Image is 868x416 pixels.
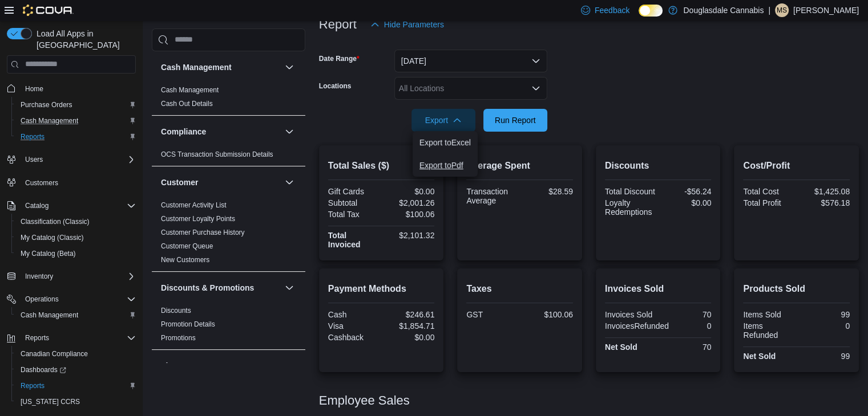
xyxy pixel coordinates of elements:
[161,62,232,73] h3: Cash Management
[777,3,787,17] span: MS
[394,50,547,72] button: [DATE]
[161,126,280,137] button: Compliance
[161,201,227,209] a: Customer Activity List
[743,310,794,319] div: Items Sold
[282,359,296,373] button: Finance
[383,210,434,219] div: $100.06
[16,379,49,393] a: Reports
[282,281,296,295] button: Discounts & Promotions
[418,109,469,132] span: Export
[161,201,227,210] span: Customer Activity List
[21,81,136,96] span: Home
[660,198,711,207] div: $0.00
[466,282,573,296] h2: Taxes
[21,397,80,406] span: [US_STATE] CCRS
[793,3,859,17] p: [PERSON_NAME]
[384,19,444,30] span: Hide Parameters
[161,126,206,137] h3: Compliance
[639,5,663,17] input: Dark Mode
[161,360,280,372] button: Finance
[495,115,536,126] span: Run Report
[11,362,140,378] a: Dashboards
[743,198,794,207] div: Total Profit
[11,394,140,410] button: [US_STATE] CCRS
[16,347,92,361] a: Canadian Compliance
[161,62,280,73] button: Cash Management
[383,333,434,342] div: $0.00
[21,217,90,226] span: Classification (Classic)
[466,187,517,205] div: Transaction Average
[11,378,140,394] button: Reports
[161,282,280,293] button: Discounts & Promotions
[161,320,215,328] a: Promotion Details
[383,198,434,207] div: $2,001.26
[21,331,54,345] button: Reports
[16,215,136,229] span: Classification (Classic)
[25,295,59,304] span: Operations
[16,98,136,112] span: Purchase Orders
[2,80,140,97] button: Home
[161,256,209,264] a: New Customers
[16,395,84,409] a: [US_STATE] CCRS
[161,86,219,94] a: Cash Management
[161,242,213,250] a: Customer Queue
[383,231,434,240] div: $2,101.32
[21,381,45,390] span: Reports
[799,321,850,331] div: 0
[11,113,140,129] button: Cash Management
[11,230,140,246] button: My Catalog (Classic)
[328,231,361,249] strong: Total Invoiced
[21,292,63,306] button: Operations
[16,114,83,128] a: Cash Management
[673,321,711,331] div: 0
[328,310,379,319] div: Cash
[775,3,789,17] div: Mckenzie Sweeney
[161,177,280,188] button: Customer
[16,363,71,377] a: Dashboards
[483,109,547,132] button: Run Report
[161,100,213,108] a: Cash Out Details
[605,321,669,331] div: InvoicesRefunded
[161,320,215,329] span: Promotion Details
[531,84,540,93] button: Open list of options
[161,360,191,372] h3: Finance
[21,311,78,320] span: Cash Management
[11,246,140,262] button: My Catalog (Beta)
[605,342,637,352] strong: Net Sold
[16,363,136,377] span: Dashboards
[522,187,573,196] div: $28.59
[21,82,48,96] a: Home
[16,231,88,244] a: My Catalog (Classic)
[366,13,449,36] button: Hide Parameters
[152,148,305,166] div: Compliance
[152,198,305,271] div: Customer
[383,321,434,331] div: $1,854.71
[152,304,305,349] div: Discounts & Promotions
[413,154,478,177] button: Export toPdf
[605,198,656,217] div: Loyalty Redemptions
[21,270,58,283] button: Inventory
[11,129,140,145] button: Reports
[161,150,273,158] a: OCS Transaction Submission Details
[413,131,478,154] button: Export toExcel
[768,3,770,17] p: |
[660,187,711,196] div: -$56.24
[16,308,83,322] a: Cash Management
[2,330,140,346] button: Reports
[161,282,254,293] h3: Discounts & Promotions
[743,352,776,361] strong: Net Sold
[605,159,712,173] h2: Discounts
[319,54,360,63] label: Date Range
[383,310,434,319] div: $246.61
[161,334,196,342] a: Promotions
[743,282,850,296] h2: Products Sold
[328,210,379,219] div: Total Tax
[799,187,850,196] div: $1,425.08
[21,153,136,166] span: Users
[161,242,213,251] span: Customer Queue
[16,247,80,260] a: My Catalog (Beta)
[16,395,136,409] span: Washington CCRS
[328,187,379,196] div: Gift Cards
[743,159,850,173] h2: Cost/Profit
[21,100,72,109] span: Purchase Orders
